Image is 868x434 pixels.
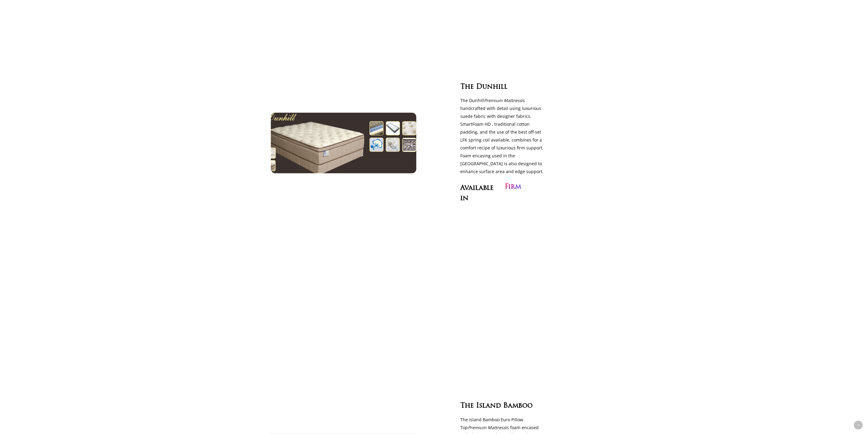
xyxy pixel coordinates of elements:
[460,83,474,91] span: The
[460,402,474,410] span: The
[460,182,503,203] h3: Available in
[505,182,521,192] h3: Firm
[476,402,501,410] span: Island
[484,97,522,103] em: Premium Mattress
[460,97,546,176] p: The Dunhill is handcrafted with detail using luxurious suede fabric with designer fabrics. SmartF...
[503,402,533,410] span: Bamboo
[460,81,556,91] h3: The Dunhill
[460,400,556,410] h3: The Island Bamboo
[854,421,863,430] a: Back to top
[468,425,506,430] em: Premium Mattress
[476,83,507,91] span: Dunhill
[460,195,468,203] span: in
[460,184,494,192] span: Available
